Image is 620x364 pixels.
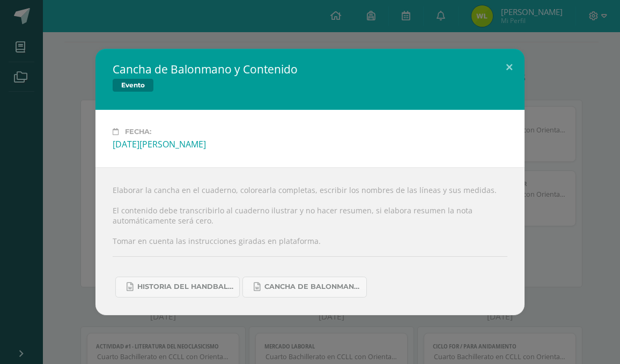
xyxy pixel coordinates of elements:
[115,277,240,298] a: Historia del handball.docx
[113,79,153,92] span: Evento
[242,277,367,298] a: Cancha de Balonmano.docx
[494,49,525,85] button: Close (Esc)
[113,138,507,150] div: [DATE][PERSON_NAME]
[95,167,525,315] div: Elaborar la cancha en el cuaderno, colorearla completas, escribir los nombres de las líneas y sus...
[125,128,151,136] span: Fecha:
[264,283,361,291] span: Cancha de Balonmano.docx
[137,283,234,291] span: Historia del handball.docx
[113,62,298,77] h2: Cancha de Balonmano y Contenido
